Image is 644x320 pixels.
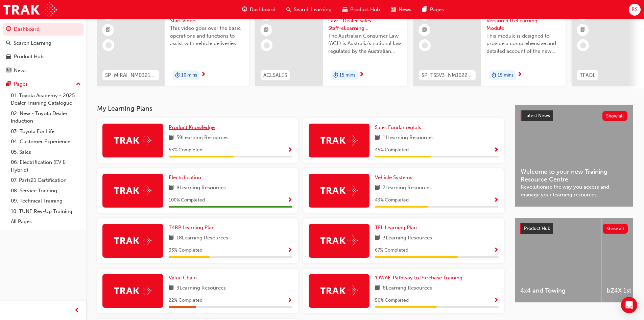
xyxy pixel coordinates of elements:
span: This module is designed to provide a comprehensive and detailed account of the new enhanced Toyot... [486,32,560,55]
span: Show Progress [494,248,499,254]
span: 100 % Completed [169,196,205,204]
span: book-icon [375,284,380,293]
span: Revolutionise the way you access and manage your learning resources. [521,183,627,198]
a: Vehicle Systems [375,174,415,182]
span: car-icon [6,54,11,60]
span: learningRecordVerb_NONE-icon [105,42,112,48]
span: prev-icon [74,306,79,315]
span: 3 Learning Resources [383,234,432,242]
span: up-icon [76,80,81,89]
a: TFL Learning Plan [375,224,420,232]
a: 0SP_TSSV3_NM1022_ELToyota Safety Sense Version 3.0 eLearning ModuleThis module is designed to pro... [413,4,566,86]
span: book-icon [169,234,174,242]
a: Value Chain [169,274,199,282]
span: 4x4 and Towing [520,287,596,295]
span: Show Progress [287,248,292,254]
a: 04. Customer Experience [8,136,84,147]
span: booktick-icon [422,26,427,35]
span: 9 Learning Resources [176,284,226,293]
img: Trak [114,285,151,296]
a: 4x4 and Towing [515,218,601,302]
span: book-icon [169,184,174,192]
a: 05. Sales [8,147,84,157]
a: car-iconProduct Hub [337,3,385,17]
span: guage-icon [6,26,11,33]
span: Show Progress [494,197,499,204]
span: 22 % Completed [169,297,202,304]
span: TFAOL [580,71,595,79]
button: Show Progress [287,146,292,154]
img: Trak [320,185,358,196]
span: Show Progress [287,197,292,204]
span: 15 mins [498,71,514,79]
button: Show Progress [494,296,499,305]
a: Sales Fundamentals [375,124,424,131]
span: Welcome to your new Training Resource Centre [521,168,627,183]
span: Dashboard [250,6,276,14]
button: Pages [3,78,84,90]
span: book-icon [375,234,380,242]
button: Show Progress [494,146,499,154]
a: pages-iconPages [417,3,449,17]
span: 67 % Completed [375,247,408,254]
span: 33 % Completed [169,247,202,254]
span: search-icon [6,40,11,46]
span: news-icon [6,68,11,74]
a: 02. New - Toyota Dealer Induction [8,108,84,126]
a: Electrification [169,174,204,182]
img: Trak [320,285,358,296]
a: T4BP Learning Plan [169,224,217,232]
span: Vehicle Systems [375,174,412,180]
span: Toyota Safety Sense Version 3.0 eLearning Module [486,9,560,32]
a: search-iconSearch Learning [281,3,337,17]
img: Trak [114,135,151,146]
div: News [14,67,27,74]
span: 15 mins [339,71,355,79]
span: Show Progress [287,298,292,304]
span: search-icon [286,5,291,14]
span: 53 % Completed [169,146,202,154]
span: 8 Learning Resources [383,284,432,293]
button: Show Progress [287,196,292,205]
span: learningRecordVerb_NONE-icon [422,42,428,48]
img: Trak [3,2,57,17]
img: Trak [114,235,151,246]
span: ACLSALES [263,71,287,79]
span: learningRecordVerb_NONE-icon [264,42,270,48]
a: 10. TUNE Rev-Up Training [8,206,84,217]
a: 0SP_MIRAI_NM0321_VID2021 Mirai - Quick Start VideoThis video goes over the basic operations and f... [97,4,249,86]
span: book-icon [375,184,380,192]
a: 06. Electrification (EV & Hybrid) [8,157,84,175]
span: SP_MIRAI_NM0321_VID [105,71,157,79]
a: 0ACLSALESAustralian Consumer Law - Dealer Sales Staff-eLearning moduleThe Australian Consumer Law... [255,4,407,86]
span: TFL Learning Plan [375,225,417,231]
span: 'OWAF' Pathway to Purchase Training [375,275,462,281]
span: guage-icon [242,5,247,14]
button: Show all [602,111,628,121]
button: Show Progress [287,246,292,255]
span: duration-icon [175,71,180,80]
span: next-icon [359,72,364,78]
span: booktick-icon [106,26,111,35]
span: 45 % Completed [375,146,409,154]
span: 18 Learning Resources [176,234,228,242]
span: duration-icon [333,71,338,80]
span: Product Hub [524,226,550,231]
button: BS [629,4,641,16]
span: Sales Fundamentals [375,124,421,130]
a: Dashboard [3,23,84,36]
span: 59 Learning Resources [176,134,229,142]
button: Show Progress [494,196,499,205]
span: 43 % Completed [375,196,409,204]
span: T4BP Learning Plan [169,225,215,231]
button: Show Progress [287,296,292,305]
span: next-icon [201,72,206,78]
div: Open Intercom Messenger [621,297,637,313]
span: pages-icon [422,5,427,14]
span: Electrification [169,174,201,180]
span: Product Hub [350,6,380,14]
span: 11 Learning Resources [383,134,434,142]
span: next-icon [517,72,522,78]
button: DashboardSearch LearningProduct HubNews [3,22,84,78]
